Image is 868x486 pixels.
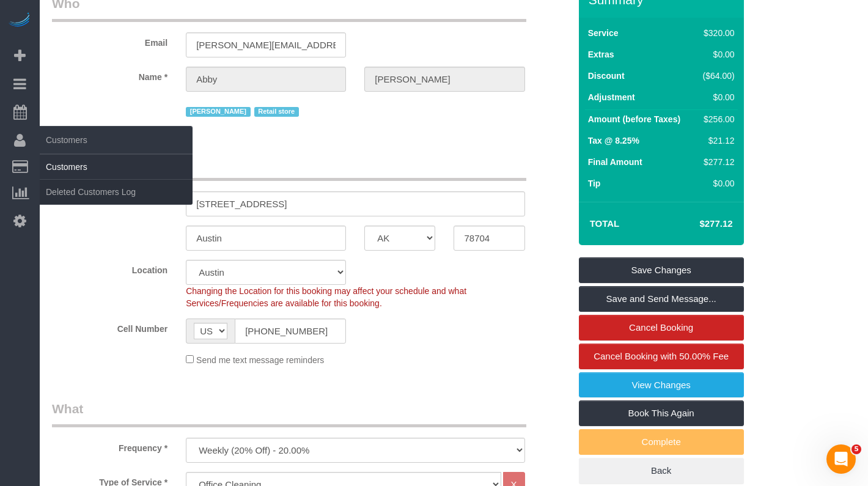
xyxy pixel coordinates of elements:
[698,177,735,190] div: $0.00
[698,70,735,82] div: ($64.00)
[698,48,735,61] div: $0.00
[588,48,614,61] label: Extras
[579,286,744,312] a: Save and Send Message...
[52,400,526,427] legend: What
[364,67,524,92] input: Last Name
[186,286,466,308] span: Changing the Location for this booking may affect your schedule and what Services/Frequencies are...
[52,153,526,181] legend: Where
[43,438,177,454] label: Frequency *
[186,67,346,92] input: First Name
[579,315,744,341] a: Cancel Booking
[40,155,193,179] a: Customers
[588,91,635,103] label: Adjustment
[698,156,735,168] div: $277.12
[588,134,639,147] label: Tax @ 8.25%
[588,27,619,39] label: Service
[579,400,744,426] a: Book This Again
[698,134,735,147] div: $21.12
[254,107,299,117] span: Retail store
[43,318,177,335] label: Cell Number
[851,444,861,454] span: 5
[43,32,177,49] label: Email
[40,180,193,204] a: Deleted Customers Log
[698,91,735,103] div: $0.00
[186,107,250,117] span: [PERSON_NAME]
[40,154,193,205] ul: Customers
[588,113,680,125] label: Amount (before Taxes)
[579,257,744,283] a: Save Changes
[579,458,744,484] a: Back
[43,260,177,276] label: Location
[235,318,346,344] input: Cell Number
[40,126,193,154] span: Customers
[186,226,346,251] input: City
[43,67,177,83] label: Name *
[698,27,735,39] div: $320.00
[186,32,346,57] input: Email
[588,70,625,82] label: Discount
[579,344,744,369] a: Cancel Booking with 50.00% Fee
[7,12,32,29] img: Automaid Logo
[588,156,642,168] label: Final Amount
[579,372,744,398] a: View Changes
[594,351,729,361] span: Cancel Booking with 50.00% Fee
[196,355,324,365] span: Send me text message reminders
[590,218,620,229] strong: Total
[698,113,735,125] div: $256.00
[663,219,732,229] h4: $277.12
[454,226,524,251] input: Zip Code
[826,444,856,474] iframe: Intercom live chat
[588,177,601,190] label: Tip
